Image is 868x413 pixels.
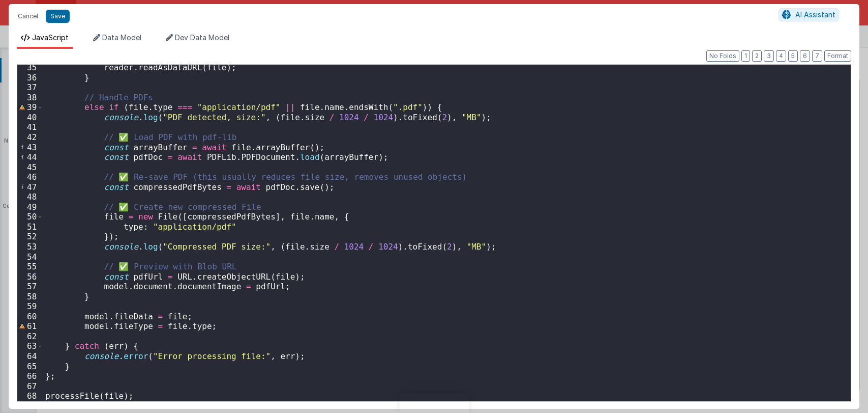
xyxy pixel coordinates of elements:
button: Save [46,10,70,23]
div: 41 [17,122,43,132]
button: 3 [764,50,774,62]
div: 38 [17,93,43,103]
span: Dev Data Model [175,33,229,42]
button: 6 [800,50,810,62]
span: AI Assistant [795,10,835,19]
div: 47 [17,182,43,192]
div: 39 [17,102,43,113]
div: 36 [17,73,43,83]
button: 1 [741,50,750,62]
div: 59 [17,301,43,312]
div: 56 [17,272,43,282]
div: 68 [17,391,43,401]
div: 52 [17,232,43,242]
button: 4 [776,50,786,62]
div: 48 [17,192,43,202]
button: 7 [812,50,822,62]
div: 55 [17,262,43,272]
button: No Folds [706,50,739,62]
span: Data Model [102,33,141,42]
div: 58 [17,292,43,302]
div: 54 [17,252,43,262]
div: 50 [17,212,43,222]
div: 64 [17,351,43,362]
button: Cancel [13,9,43,23]
div: 60 [17,312,43,322]
div: 66 [17,371,43,381]
button: 5 [788,50,798,62]
div: 51 [17,222,43,232]
div: 46 [17,172,43,182]
div: 57 [17,282,43,292]
button: 2 [752,50,762,62]
div: 61 [17,321,43,332]
div: 37 [17,82,43,93]
div: 45 [17,162,43,173]
div: 42 [17,132,43,143]
div: 67 [17,381,43,392]
div: 35 [17,63,43,73]
div: 44 [17,152,43,162]
div: 49 [17,202,43,212]
span: JavaScript [32,33,69,42]
div: 65 [17,362,43,372]
div: 63 [17,341,43,351]
div: 40 [17,113,43,123]
div: 62 [17,332,43,342]
div: 53 [17,242,43,252]
button: Format [824,50,851,62]
button: AI Assistant [779,8,839,21]
div: 43 [17,143,43,153]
